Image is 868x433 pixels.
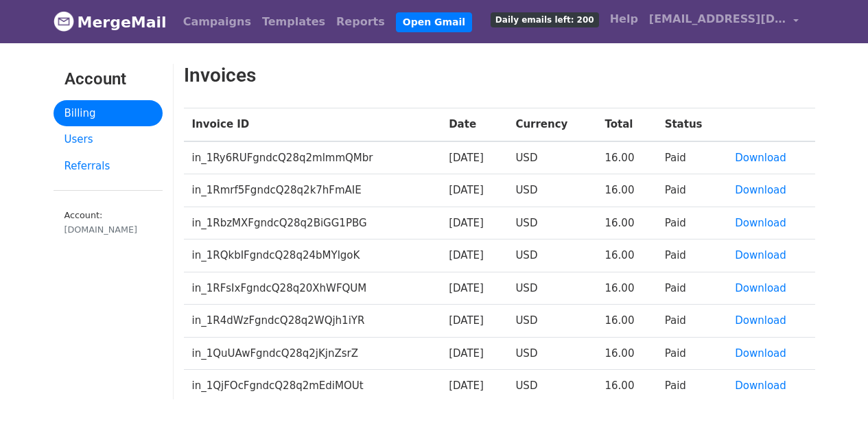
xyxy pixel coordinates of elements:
[657,337,727,370] td: Paid
[64,210,152,236] small: Account:
[657,207,727,239] td: Paid
[507,108,596,141] th: Currency
[597,108,657,141] th: Total
[657,305,727,338] td: Paid
[735,379,786,392] a: Download
[597,305,657,338] td: 16.00
[64,223,152,236] div: [DOMAIN_NAME]
[657,272,727,305] td: Paid
[184,239,441,272] td: in_1RQkbIFgndcQ28q24bMYlgoK
[441,272,507,305] td: [DATE]
[507,305,596,338] td: USD
[54,126,163,153] a: Users
[441,141,507,174] td: [DATE]
[184,141,441,174] td: in_1Ry6RUFgndcQ28q2mlmmQMbr
[507,272,596,305] td: USD
[735,314,786,327] a: Download
[644,5,804,38] a: [EMAIL_ADDRESS][DOMAIN_NAME]
[441,207,507,239] td: [DATE]
[396,12,472,32] a: Open Gmail
[597,370,657,402] td: 16.00
[485,5,605,33] a: Daily emails left: 200
[54,11,74,32] img: MergeMail logo
[491,12,599,27] span: Daily emails left: 200
[657,239,727,272] td: Paid
[184,337,441,370] td: in_1QuUAwFgndcQ28q2jKjnZsrZ
[184,64,707,87] h2: Invoices
[184,305,441,338] td: in_1R4dWzFgndcQ28q2WQjh1iYR
[54,100,163,127] a: Billing
[441,305,507,338] td: [DATE]
[441,108,507,141] th: Date
[54,153,163,180] a: Referrals
[649,11,786,27] span: [EMAIL_ADDRESS][DOMAIN_NAME]
[178,8,257,36] a: Campaigns
[184,272,441,305] td: in_1RFsIxFgndcQ28q20XhWFQUM
[657,174,727,207] td: Paid
[605,5,644,33] a: Help
[597,174,657,207] td: 16.00
[597,337,657,370] td: 16.00
[735,347,786,360] a: Download
[735,282,786,294] a: Download
[184,207,441,239] td: in_1RbzMXFgndcQ28q2BiGG1PBG
[507,207,596,239] td: USD
[331,8,390,36] a: Reports
[735,249,786,261] a: Download
[507,174,596,207] td: USD
[597,141,657,174] td: 16.00
[184,108,441,141] th: Invoice ID
[184,370,441,402] td: in_1QjFOcFgndcQ28q2mEdiMOUt
[54,8,167,36] a: MergeMail
[597,239,657,272] td: 16.00
[507,141,596,174] td: USD
[184,174,441,207] td: in_1Rmrf5FgndcQ28q2k7hFmAIE
[441,174,507,207] td: [DATE]
[657,108,727,141] th: Status
[507,239,596,272] td: USD
[441,337,507,370] td: [DATE]
[64,69,152,89] h3: Account
[507,337,596,370] td: USD
[735,152,786,164] a: Download
[597,207,657,239] td: 16.00
[441,370,507,402] td: [DATE]
[735,184,786,196] a: Download
[507,370,596,402] td: USD
[657,370,727,402] td: Paid
[441,239,507,272] td: [DATE]
[257,8,331,36] a: Templates
[657,141,727,174] td: Paid
[597,272,657,305] td: 16.00
[735,217,786,229] a: Download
